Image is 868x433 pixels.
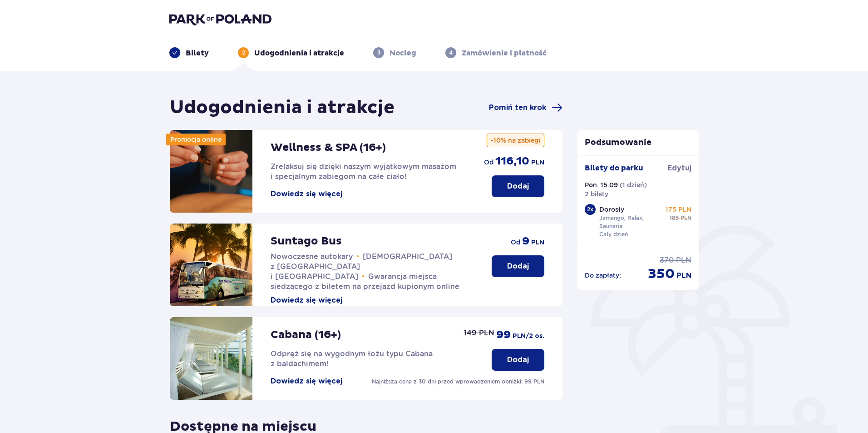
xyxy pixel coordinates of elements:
[496,328,511,342] p: 99
[271,252,452,281] span: [DEMOGRAPHIC_DATA] z [GEOGRAPHIC_DATA] i [GEOGRAPHIC_DATA]
[648,265,675,283] p: 350
[462,48,547,58] p: Zamówienie i płatność
[585,271,621,280] p: Do zapłaty :
[271,189,342,199] button: Dowiedz się więcej
[271,252,353,261] span: Nowoczesne autokary
[522,234,529,248] p: 9
[666,205,691,214] p: 175 PLN
[169,13,271,25] img: Park of Poland logo
[390,48,416,58] p: Nocleg
[670,214,679,222] p: 185
[449,49,453,57] p: 4
[492,349,544,371] button: Dodaj
[362,272,365,281] span: •
[170,96,395,119] h1: Udogodnienia i atrakcje
[271,295,342,305] button: Dowiedz się więcej
[511,238,520,247] p: od
[507,181,529,191] p: Dodaj
[271,234,342,248] p: Suntago Bus
[585,163,643,173] p: Bilety do parku
[676,255,691,265] p: PLN
[170,224,252,306] img: attraction
[660,255,674,265] p: 370
[372,378,544,386] p: Najniższa cena z 30 dni przed wprowadzeniem obniżki: 99 PLN
[599,230,628,239] p: Cały dzień
[495,154,529,168] p: 116,10
[577,137,699,148] p: Podsumowanie
[170,130,252,213] img: attraction
[489,103,546,113] span: Pomiń ten krok
[254,48,344,58] p: Udogodnienia i atrakcje
[271,162,456,181] span: Zrelaksuj się dzięki naszym wyjątkowym masażom i specjalnym zabiegom na całe ciało!
[487,134,544,147] p: -10% na zabiegi
[492,255,544,277] button: Dodaj
[271,376,342,386] button: Dowiedz się więcej
[513,332,544,341] p: PLN /2 os.
[489,102,562,113] a: Pomiń ten krok
[170,317,252,400] img: attraction
[186,48,209,58] p: Bilety
[681,214,691,222] p: PLN
[585,204,596,215] div: 2 x
[484,158,493,167] p: od
[271,141,386,154] p: Wellness & SPA (16+)
[507,355,529,365] p: Dodaj
[464,328,494,338] p: 149 PLN
[507,261,529,271] p: Dodaj
[620,180,647,189] p: ( 1 dzień )
[356,252,359,261] span: •
[166,134,226,145] div: Promocja online
[377,49,380,57] p: 3
[599,214,662,230] p: Jamango, Relax, Saunaria
[492,175,544,197] button: Dodaj
[676,271,691,281] p: PLN
[271,349,433,368] span: Odpręż się na wygodnym łożu typu Cabana z baldachimem!
[599,205,624,214] p: Dorosły
[531,238,544,247] p: PLN
[271,328,341,342] p: Cabana (16+)
[585,189,608,199] p: 2 bilety
[667,163,691,173] a: Edytuj
[531,158,544,167] p: PLN
[242,49,245,57] p: 2
[585,180,618,189] p: Pon. 15.09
